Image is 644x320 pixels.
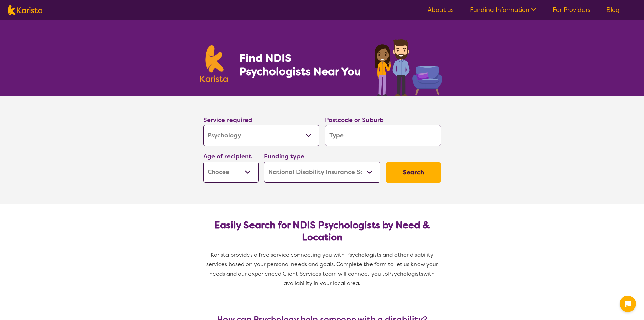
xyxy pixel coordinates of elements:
span: Karista provides a free service connecting you with Psychologists and other disability services b... [206,251,439,277]
button: Search [386,162,441,183]
a: For Providers [553,6,590,14]
input: Type [325,125,441,146]
img: psychology [372,37,444,96]
span: Psychologists [388,270,423,277]
h2: Easily Search for NDIS Psychologists by Need & Location [209,219,436,243]
img: Karista logo [200,45,228,82]
label: Postcode or Suburb [325,116,384,124]
img: Karista logo [8,5,42,15]
label: Funding type [264,152,304,161]
label: Age of recipient [203,152,252,161]
label: Service required [203,116,253,124]
a: Funding Information [470,6,536,14]
a: About us [428,6,454,14]
a: Blog [606,6,620,14]
h1: Find NDIS Psychologists Near You [239,51,364,78]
